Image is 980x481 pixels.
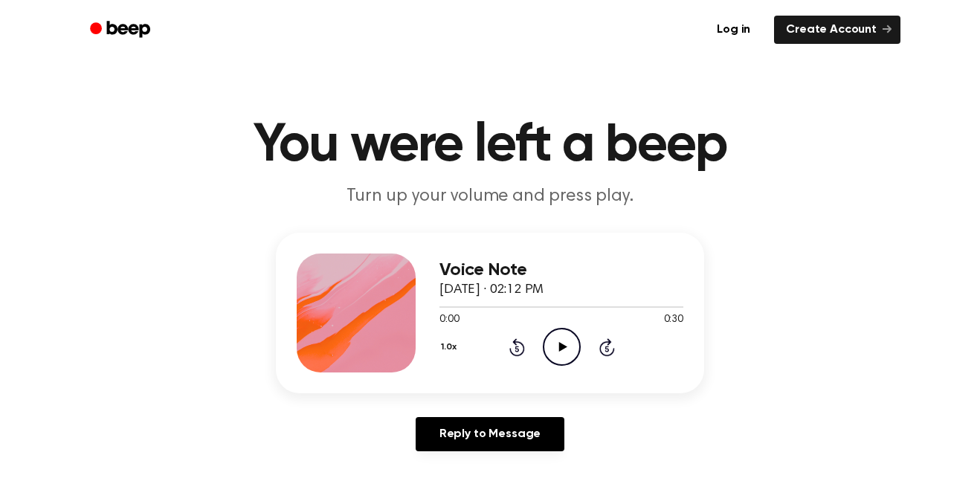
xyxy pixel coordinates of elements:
a: Log in [702,13,765,47]
h3: Voice Note [439,260,683,280]
span: 0:00 [439,312,459,328]
p: Turn up your volume and press play. [204,184,776,209]
h1: You were left a beep [109,119,871,172]
a: Beep [80,16,164,45]
a: Create Account [774,16,900,44]
button: 1.0x [439,335,462,360]
span: 0:30 [664,312,683,328]
a: Reply to Message [416,417,564,451]
span: [DATE] · 02:12 PM [439,283,544,297]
